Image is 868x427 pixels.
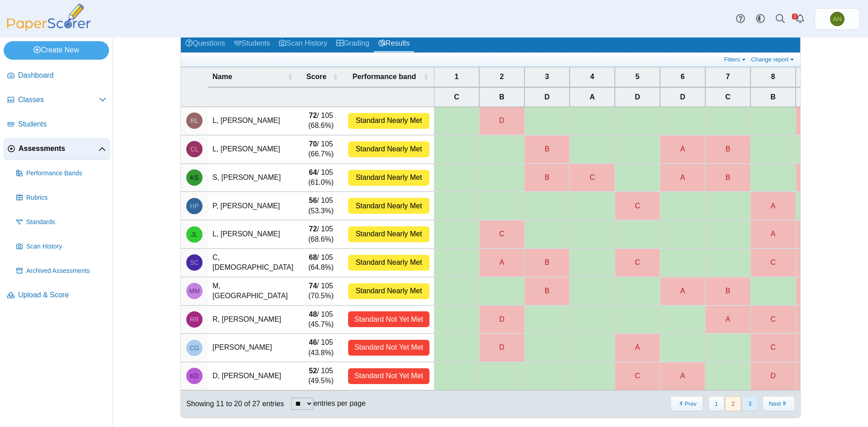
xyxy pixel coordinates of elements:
div: B [706,164,750,192]
label: entries per page [313,399,366,407]
td: D, [PERSON_NAME] [208,362,298,390]
span: C [454,93,459,101]
div: D [480,306,524,333]
span: Chloe L [190,146,198,152]
div: A [706,306,750,333]
span: Performance Bands [26,169,106,178]
span: Abby Nance [833,16,841,22]
div: Standard Nearly Met [348,283,429,299]
td: / 105 (66.7%) [298,135,344,164]
a: Scan History [274,36,332,52]
div: A [751,192,795,220]
span: Scan History [26,242,106,251]
span: B [499,93,505,101]
div: C [615,192,660,220]
b: 64 [309,169,317,176]
nav: pagination [670,396,795,411]
div: Showing 11 to 20 of 27 entries [181,390,284,418]
span: Students [18,119,106,129]
div: Standard Nearly Met [348,141,429,157]
div: A [480,249,524,277]
div: B [525,277,569,305]
td: / 105 (49.5%) [298,362,344,390]
div: Standard Nearly Met [348,226,429,242]
a: Scan History [13,236,110,258]
span: Upload & Score [18,290,106,300]
a: Classes [4,89,110,111]
td: L, [PERSON_NAME] [208,135,298,164]
div: D [480,334,524,361]
div: D [796,334,840,361]
div: A [796,164,840,192]
div: A [796,249,840,277]
div: C [615,249,660,277]
td: / 105 (45.7%) [298,305,344,334]
div: A [796,221,840,248]
a: Archived Assessments [13,260,110,282]
span: B [770,93,776,101]
div: C [751,306,795,333]
span: Jaylynne L [191,231,198,238]
b: 70 [309,140,317,148]
div: A [796,362,840,390]
td: L, [PERSON_NAME] [208,220,298,249]
div: C [751,334,795,361]
span: Score [307,73,326,80]
b: 48 [309,310,317,318]
span: A [590,93,595,101]
div: Standard Nearly Met [348,198,429,214]
div: C [615,362,660,390]
div: B [706,136,750,163]
div: Standard Not Yet Met [348,368,429,384]
span: Kaitlin D [190,373,198,379]
div: Standard Nearly Met [348,255,429,271]
span: C [725,93,731,101]
span: Kimberly S [190,174,199,181]
span: Dashboard [18,70,106,80]
div: A [660,277,705,305]
span: 4 [590,73,594,80]
span: Catherine G [190,345,199,351]
span: Performance band : Activate to sort [423,67,429,86]
span: Hayley P [190,203,198,209]
span: Shicoria C [190,259,198,266]
img: PaperScorer [4,4,94,31]
div: A [615,334,660,361]
span: Classes [18,95,99,105]
td: P, [PERSON_NAME] [208,192,298,220]
div: B [525,164,569,192]
div: A [660,164,705,192]
span: Performance band [353,73,416,80]
span: Rory R [190,316,199,323]
span: 6 [681,73,685,80]
td: / 105 (53.3%) [298,192,344,220]
div: Standard Not Yet Met [348,311,429,327]
b: 68 [309,253,317,261]
span: Robert L [190,117,198,124]
td: / 105 (43.8%) [298,333,344,362]
div: Standard Nearly Met [348,170,429,186]
div: A [751,221,795,248]
td: / 105 (68.6%) [298,107,344,135]
a: Rubrics [13,187,110,209]
div: D [796,107,840,135]
span: D [680,93,685,101]
button: 1 [708,396,724,411]
a: Students [230,36,274,52]
td: [PERSON_NAME] [208,333,298,362]
div: Standard Not Yet Met [348,340,429,356]
b: 72 [309,225,317,233]
div: C [480,221,524,248]
td: L, [PERSON_NAME] [208,107,298,135]
span: 7 [726,73,730,80]
a: Abby Nance [815,8,860,30]
div: Standard Nearly Met [348,113,429,129]
span: 2 [500,73,504,80]
div: A [660,362,705,390]
span: 1 [455,73,459,80]
span: 5 [636,73,640,80]
a: Grading [332,36,374,52]
span: Name [212,73,232,80]
a: Performance Bands [13,163,110,184]
span: 3 [545,73,549,80]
